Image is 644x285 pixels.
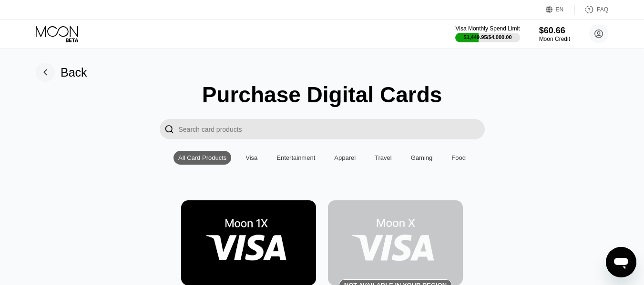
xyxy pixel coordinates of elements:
div: Visa Monthly Spend Limit$1,449.95/$4,000.00 [455,25,520,42]
div:  [160,119,179,139]
div: Entertainment [272,151,320,165]
div: EN [556,6,564,13]
div: EN [546,5,575,14]
div: Visa [245,154,257,161]
div: $1,449.95 / $4,000.00 [464,34,512,40]
div: Visa Monthly Spend Limit [455,25,520,32]
iframe: Button to launch messaging window [606,247,636,277]
div: Apparel [334,154,356,161]
div: All Card Products [178,154,226,161]
div: $60.66 [539,26,570,36]
div: Entertainment [276,154,315,161]
div: Back [61,66,87,79]
div:  [164,124,174,135]
div: Apparel [329,151,360,165]
div: Moon Credit [539,36,570,42]
div: Back [36,63,87,82]
div: Gaming [406,151,438,165]
div: All Card Products [174,151,231,165]
div: Purchase Digital Cards [202,82,442,108]
input: Search card products [179,119,485,139]
div: Travel [375,154,392,161]
div: $60.66Moon Credit [539,26,570,42]
div: FAQ [575,5,608,14]
div: FAQ [597,6,608,13]
div: Food [447,151,470,165]
div: Visa [241,151,262,165]
div: Food [451,154,466,161]
div: Travel [370,151,397,165]
div: Gaming [411,154,433,161]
